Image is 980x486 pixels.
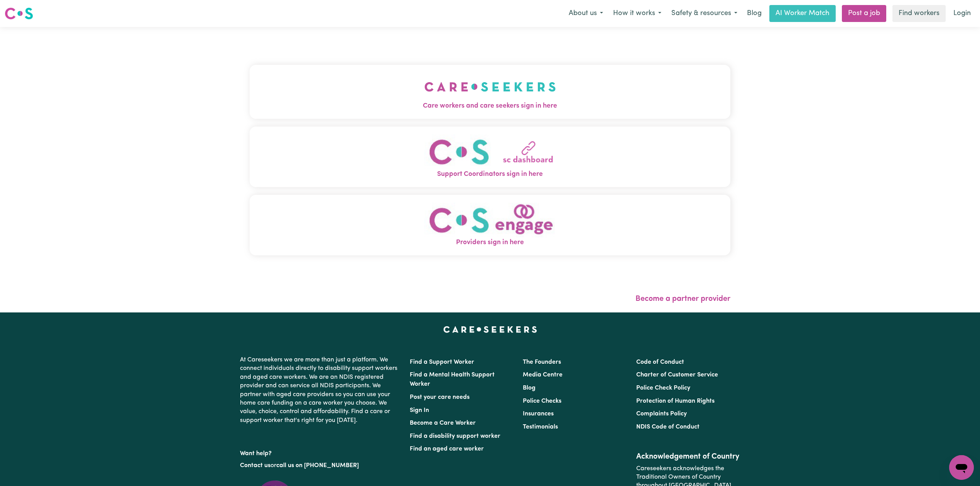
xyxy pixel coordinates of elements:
button: Safety & resources [666,5,742,22]
a: Careseekers home page [443,326,537,332]
span: Care workers and care seekers sign in here [250,101,730,111]
a: Login [949,5,975,22]
a: Post your care needs [410,394,470,400]
a: Complaints Policy [636,411,687,417]
span: Support Coordinators sign in here [250,169,730,179]
a: Contact us [240,462,270,469]
a: Sign In [410,407,429,413]
a: Police Checks [523,398,561,404]
a: Become a partner provider [635,295,730,303]
span: Providers sign in here [250,238,730,248]
a: Code of Conduct [636,359,684,365]
a: NDIS Code of Conduct [636,424,700,430]
a: Find an aged care worker [410,446,484,452]
p: At Careseekers we are more than just a platform. We connect individuals directly to disability su... [240,353,400,428]
a: Police Check Policy [636,385,690,391]
button: Support Coordinators sign in here [250,127,730,187]
a: Post a job [842,5,886,22]
a: Media Centre [523,372,563,378]
a: Insurances [523,411,554,417]
a: call us on [PHONE_NUMBER] [276,462,359,469]
img: Careseekers logo [5,7,33,20]
a: Find a Support Worker [410,359,474,365]
a: Find a Mental Health Support Worker [410,372,495,387]
a: Blog [742,5,766,22]
a: Blog [523,385,536,391]
p: Want help? [240,446,400,458]
h2: Acknowledgement of Country [636,452,740,461]
iframe: Button to launch messaging window [949,455,974,480]
a: Find workers [892,5,946,22]
a: Testimonials [523,424,558,430]
p: or [240,458,400,473]
button: About us [564,5,608,22]
button: Care workers and care seekers sign in here [250,65,730,119]
a: Protection of Human Rights [636,398,715,404]
a: Become a Care Worker [410,420,476,426]
button: How it works [608,5,666,22]
a: The Founders [523,359,561,365]
a: AI Worker Match [769,5,836,22]
a: Careseekers logo [5,5,33,22]
a: Find a disability support worker [410,433,500,439]
a: Charter of Customer Service [636,372,718,378]
button: Providers sign in here [250,195,730,255]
